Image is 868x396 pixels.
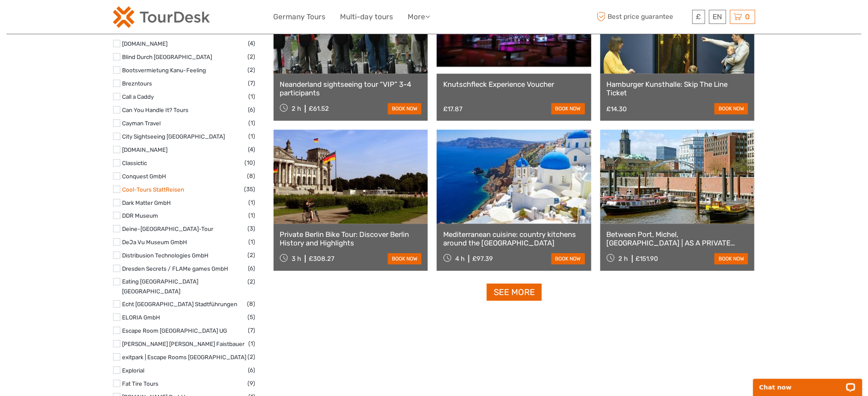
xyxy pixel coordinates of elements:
[552,103,585,114] a: book now
[122,239,188,245] a: DeJa Vu Museum GmbH
[249,92,256,101] span: (1)
[715,103,748,114] a: book now
[248,250,256,260] span: (2)
[280,80,422,98] a: Neanderland sightseeing tour “VIP” 3-4 participants
[249,237,256,247] span: (1)
[122,120,161,127] a: Cayman Travel
[487,284,542,301] a: See more
[122,327,227,334] a: Escape Room [GEOGRAPHIC_DATA] UG
[309,105,329,112] div: £61.52
[248,65,256,75] span: (2)
[113,6,210,28] img: 2254-3441b4b5-4e5f-4d00-b396-31f1d84a6ebf_logo_small.png
[619,255,628,263] span: 2 h
[248,263,256,273] span: (6)
[245,158,256,168] span: (10)
[122,186,185,193] a: Cool-Tours StattReisen
[122,265,229,272] a: Dresden Secrets / FLAMe games GmbH
[122,160,147,166] a: Classictic
[636,255,659,263] div: £151.90
[249,339,256,349] span: (1)
[122,53,212,60] a: Blind Durch [GEOGRAPHIC_DATA]
[248,145,256,154] span: (4)
[122,133,225,140] a: City Sightseeing [GEOGRAPHIC_DATA]
[122,40,168,47] a: [DOMAIN_NAME]
[248,78,256,88] span: (7)
[122,146,168,153] a: [DOMAIN_NAME]
[248,378,256,388] span: (9)
[309,255,334,263] div: £308.27
[122,354,247,361] a: exitpark | Escape Rooms [GEOGRAPHIC_DATA]
[122,314,161,321] a: ELORIA GmbH
[292,255,301,263] span: 3 h
[274,11,326,23] a: Germany Tours
[472,255,493,263] div: £97.39
[249,118,256,128] span: (1)
[122,340,245,347] a: [PERSON_NAME] [PERSON_NAME] Faistbauer
[248,277,256,287] span: (2)
[744,12,752,21] span: 0
[443,230,585,248] a: Mediterranean cuisine: country kitchens around the [GEOGRAPHIC_DATA]
[245,184,256,194] span: (35)
[122,199,171,206] a: Dark Matter GmbH
[280,230,422,248] a: Private Berlin Bike Tour: Discover Berlin History and Highlights
[249,131,256,141] span: (1)
[443,105,462,113] div: £17.87
[248,365,256,375] span: (6)
[122,212,158,219] a: DDR Museum
[248,52,256,62] span: (2)
[607,80,749,98] a: Hamburger Kunsthalle: Skip The Line Ticket
[122,173,167,180] a: Conquest GmbH
[122,367,145,374] a: Explorial
[388,103,421,114] a: book now
[696,12,701,21] span: £
[595,10,690,24] span: Best price guarantee
[122,225,214,232] a: Deine-[GEOGRAPHIC_DATA]-Tour
[248,352,256,362] span: (2)
[292,105,301,112] span: 2 h
[248,325,256,335] span: (7)
[709,10,726,24] div: EN
[122,252,209,259] a: Distribusion Technologies GmbH
[122,380,159,387] a: Fat Tire Tours
[248,171,256,181] span: (8)
[443,80,585,89] a: Knutschfleck Experience Voucher
[248,312,256,322] span: (5)
[388,253,421,264] a: book now
[552,253,585,264] a: book now
[122,301,238,307] a: Echt [GEOGRAPHIC_DATA] Stadtführungen
[122,93,154,100] a: Call a Caddy
[607,230,749,248] a: Between Port, Michel, [GEOGRAPHIC_DATA] | AS A PRIVATE TOUR
[455,255,465,263] span: 4 h
[122,106,189,113] a: Can You Handle It? Tours
[340,11,394,23] a: Multi-day tours
[248,224,256,233] span: (3)
[248,105,256,115] span: (6)
[249,210,256,220] span: (1)
[715,253,748,264] a: book now
[122,278,199,295] a: Eating [GEOGRAPHIC_DATA] [GEOGRAPHIC_DATA]
[249,198,256,207] span: (1)
[248,299,256,309] span: (8)
[748,369,868,396] iframe: LiveChat chat widget
[607,105,627,113] div: £14.30
[122,80,152,87] a: Brezntours
[122,67,206,74] a: Bootsvermietung Kanu-Feeling
[248,38,256,48] span: (4)
[408,11,430,23] a: More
